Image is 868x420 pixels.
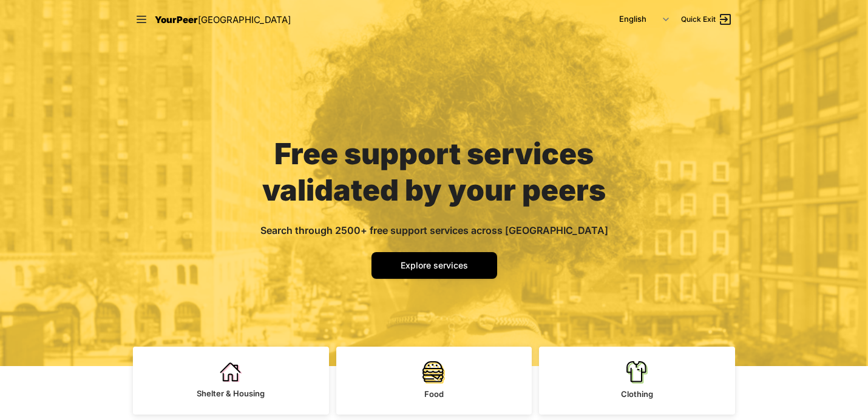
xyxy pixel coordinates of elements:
[681,12,733,27] a: Quick Exit
[155,12,291,27] a: YourPeer[GEOGRAPHIC_DATA]
[260,224,608,236] span: Search through 2500+ free support services across [GEOGRAPHIC_DATA]
[621,389,653,399] span: Clothing
[198,14,291,25] span: [GEOGRAPHIC_DATA]
[681,15,716,24] span: Quick Exit
[262,136,606,208] span: Free support services validated by your peers
[539,347,735,415] a: Clothing
[155,14,198,25] span: YourPeer
[197,388,265,398] span: Shelter & Housing
[133,347,329,415] a: Shelter & Housing
[424,389,444,399] span: Food
[401,260,468,270] span: Explore services
[336,347,532,415] a: Food
[371,252,497,279] a: Explore services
